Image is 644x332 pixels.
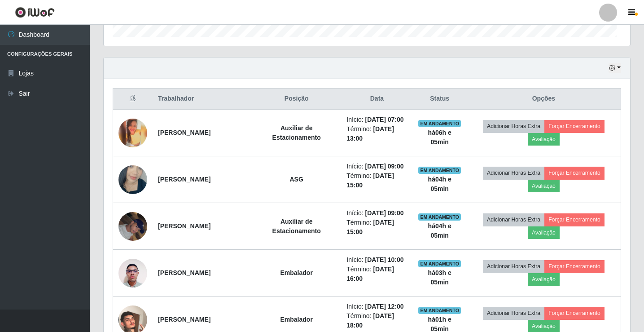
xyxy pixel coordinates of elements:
[280,269,313,276] strong: Embalador
[290,176,303,183] strong: ASG
[346,162,407,171] li: Início:
[272,124,321,141] strong: Auxiliar de Estacionamento
[158,269,210,276] strong: [PERSON_NAME]
[365,209,404,217] time: [DATE] 09:00
[483,213,544,226] button: Adicionar Horas Extra
[346,255,407,265] li: Início:
[346,171,407,190] li: Término:
[528,133,560,146] button: Avaliação
[346,265,407,283] li: Término:
[346,218,407,237] li: Término:
[365,303,404,310] time: [DATE] 12:00
[418,260,461,267] span: EM ANDAMENTO
[467,89,621,110] th: Opções
[428,222,451,239] strong: há 04 h e 05 min
[483,120,544,133] button: Adicionar Horas Extra
[280,316,313,323] strong: Embalador
[252,89,341,110] th: Posição
[341,89,412,110] th: Data
[346,311,407,330] li: Término:
[346,124,407,143] li: Término:
[428,269,451,286] strong: há 03 h e 05 min
[528,180,560,192] button: Avaliação
[544,213,605,226] button: Forçar Encerramento
[544,307,605,319] button: Forçar Encerramento
[544,260,605,273] button: Forçar Encerramento
[158,316,210,323] strong: [PERSON_NAME]
[528,273,560,286] button: Avaliação
[158,176,210,183] strong: [PERSON_NAME]
[118,119,147,147] img: 1675811994359.jpeg
[346,302,407,311] li: Início:
[544,120,605,133] button: Forçar Encerramento
[418,120,461,127] span: EM ANDAMENTO
[483,260,544,273] button: Adicionar Horas Extra
[153,89,252,110] th: Trabalhador
[428,176,451,192] strong: há 04 h e 05 min
[346,208,407,218] li: Início:
[272,218,321,235] strong: Auxiliar de Estacionamento
[483,167,544,179] button: Adicionar Horas Extra
[365,163,404,170] time: [DATE] 09:00
[413,89,467,110] th: Status
[118,207,147,245] img: 1754491826586.jpeg
[418,167,461,174] span: EM ANDAMENTO
[158,222,210,230] strong: [PERSON_NAME]
[365,256,404,263] time: [DATE] 10:00
[158,129,210,136] strong: [PERSON_NAME]
[544,167,605,179] button: Forçar Encerramento
[118,254,147,292] img: 1746465298396.jpeg
[346,115,407,124] li: Início:
[418,213,461,221] span: EM ANDAMENTO
[418,307,461,314] span: EM ANDAMENTO
[528,226,560,239] button: Avaliação
[428,129,451,146] strong: há 06 h e 05 min
[118,154,147,205] img: 1751387088285.jpeg
[365,116,404,123] time: [DATE] 07:00
[483,307,544,319] button: Adicionar Horas Extra
[15,7,55,18] img: CoreUI Logo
